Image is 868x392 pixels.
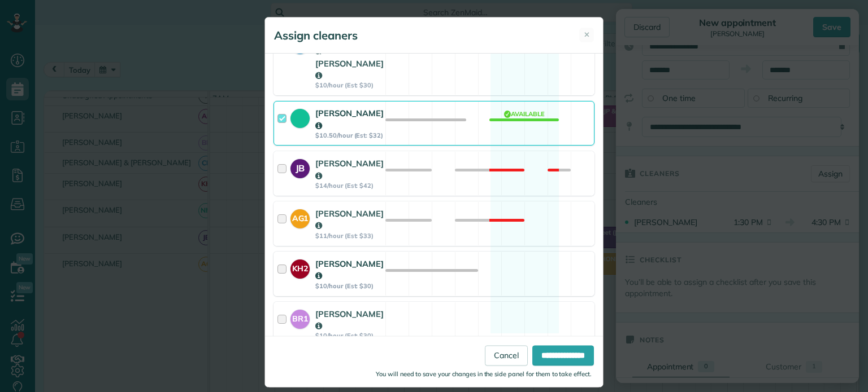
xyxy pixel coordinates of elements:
strong: $10/hour (Est: $30) [315,282,384,290]
strong: KH2 [290,259,310,275]
strong: [PERSON_NAME] [315,258,384,281]
strong: BR1 [290,310,310,325]
strong: $10/hour (Est: $30) [315,332,384,340]
strong: [PERSON_NAME] & [PERSON_NAME] [315,34,384,81]
strong: [PERSON_NAME] [315,108,384,130]
strong: [PERSON_NAME] [315,309,384,331]
h5: Assign cleaners [274,28,358,43]
strong: $10.50/hour (Est: $32) [315,131,384,139]
small: You will need to save your changes in the side panel for them to take effect. [376,371,592,378]
strong: [PERSON_NAME] [315,208,384,231]
strong: $11/hour (Est: $33) [315,232,384,240]
strong: [PERSON_NAME] [315,158,384,180]
a: Cancel [485,346,528,366]
strong: AG1 [290,209,310,224]
strong: $10/hour (Est: $30) [315,81,384,89]
strong: JB [290,159,310,175]
strong: $14/hour (Est: $42) [315,182,384,190]
span: ✕ [584,29,590,40]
